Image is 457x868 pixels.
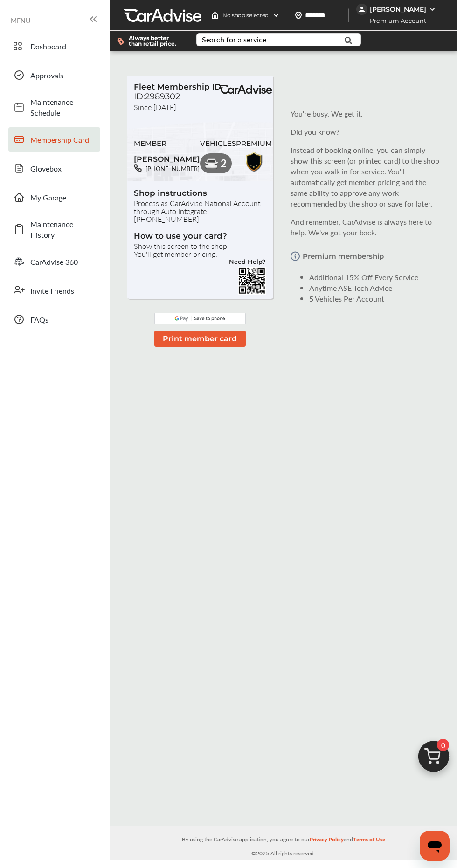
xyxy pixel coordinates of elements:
span: Dashboard [30,41,96,52]
img: Vector.a173687b.svg [291,245,300,267]
img: phone-black.37208b07.svg [134,164,142,172]
a: Privacy Policy [310,834,344,848]
img: validBarcode.04db607d403785ac2641.png [238,267,266,295]
p: By using the CarAdvise application, you agree to our and [110,834,457,844]
span: MENU [11,17,30,24]
img: WGsFRI8htEPBVLJbROoPRyZpYNWhNONpIPPETTm6eUC0GeLEiAAAAAElFTkSuQmCC [429,6,436,13]
img: header-down-arrow.9dd2ce7d.svg [272,12,280,19]
li: Additional 15% Off Every Service [309,272,443,282]
span: How to use your card? [134,231,266,242]
img: jVpblrzwTbfkPYzPPzSLxeg0AAAAASUVORK5CYII= [356,4,367,15]
span: PREMIUM [236,139,272,148]
span: Maintenance History [30,219,96,240]
span: 2 [220,158,227,169]
a: Print member card [154,333,246,344]
p: Premium membership [303,252,384,260]
span: Always better than retail price. [129,35,181,47]
a: Membership Card [8,127,100,152]
img: cart_icon.3d0951e8.svg [411,737,456,781]
button: Print member card [154,331,246,347]
span: Maintenance Schedule [30,96,96,118]
img: location_vector.a44bc228.svg [295,12,302,19]
span: Membership Card [30,134,96,145]
p: Instead of booking online, you can simply show this screen (or printed card) to the shop when you... [291,145,443,209]
img: googlePay.a08318fe.svg [154,313,246,324]
iframe: Button to launch messaging window [420,831,450,861]
span: [PERSON_NAME] [134,151,200,164]
span: Show this screen to the shop. [134,242,266,250]
span: Since [DATE] [134,102,176,110]
span: My Garage [30,192,96,203]
span: CarAdvise 360 [30,256,96,267]
a: Invite Friends [8,278,100,303]
span: Premium Account [357,16,433,26]
span: ID:2989302 [134,91,180,102]
div: © 2025 All rights reserved. [110,826,457,860]
a: My Garage [8,185,100,209]
span: [PHONE_NUMBER] [142,164,200,173]
a: Approvals [8,63,100,87]
li: 5 Vehicles Per Account [309,293,443,304]
span: Invite Friends [30,285,96,296]
a: Maintenance Schedule [8,92,100,123]
span: No shop selected [222,12,269,19]
span: Approvals [30,70,96,81]
span: Process as CarAdvise National Account through Auto Integrate. [PHONE_NUMBER] [134,199,266,223]
a: Dashboard [8,34,100,58]
a: Need Help? [229,259,266,267]
span: VEHICLES [200,139,236,148]
span: Shop instructions [134,188,266,199]
span: FAQs [30,314,96,325]
div: Search for a service [202,36,266,43]
img: header-home-logo.8d720a4f.svg [211,12,219,19]
span: MEMBER [134,139,200,148]
a: CarAdvise 360 [8,249,100,274]
span: Fleet Membership ID [134,82,221,91]
a: Terms of Use [353,834,385,848]
p: Did you know? [291,126,443,137]
li: Anytime ASE Tech Advice [309,282,443,293]
span: 0 [437,739,449,751]
a: Glovebox [8,156,100,180]
img: Premiumbadge.10c2a128.svg [243,150,264,172]
span: Glovebox [30,163,96,174]
img: dollor_label_vector.a70140d1.svg [117,37,124,45]
span: You'll get member pricing. [134,250,266,258]
a: Maintenance History [8,214,100,245]
p: You're busy. We get it. [291,108,443,119]
a: FAQs [8,307,100,331]
p: And remember, CarAdvise is always here to help. We've got your back. [291,216,443,238]
div: [PERSON_NAME] [370,5,426,14]
img: BasicPremiumLogo.8d547ee0.svg [217,85,273,94]
img: header-divider.bc55588e.svg [348,8,349,22]
img: car-premium.a04fffcd.svg [204,157,219,172]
